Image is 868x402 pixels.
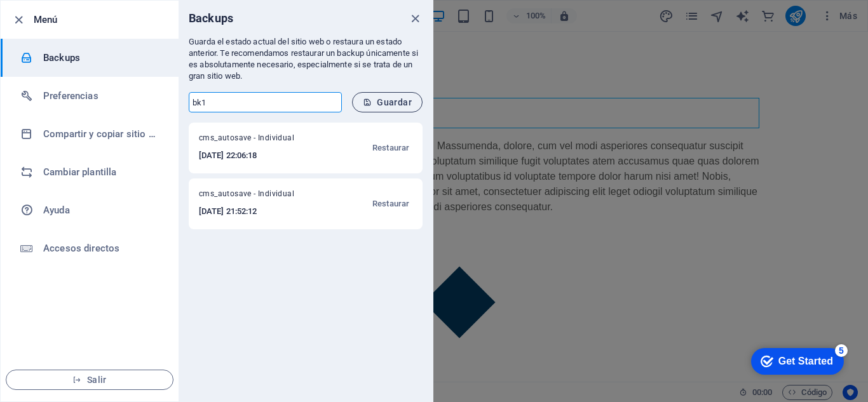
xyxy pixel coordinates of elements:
button: Salir [6,370,173,390]
button: close [407,11,423,26]
span: Restaurar [372,140,409,156]
input: Indica un nombre para el nuevo backup (opcional) [189,92,342,112]
span: Restaurar [372,196,409,211]
button: Restaurar [369,133,412,163]
h6: [DATE] 22:06:18 [199,148,319,163]
div: Get Started 5 items remaining, 0% complete [7,6,100,33]
h6: Preferencias [43,88,161,104]
span: Guardar [363,97,412,107]
h6: Accesos directos [43,241,161,256]
span: cms_autosave - Individual [199,133,319,148]
div: Get Started [34,14,89,25]
h6: Cambiar plantilla [43,164,161,180]
h6: Backups [43,50,161,65]
span: cms_autosave - Individual [199,189,319,204]
h6: Ayuda [43,203,161,218]
span: Salir [17,375,163,385]
p: Guarda el estado actual del sitio web o restaura un estado anterior. Te recomendamos restaurar un... [189,36,423,82]
h6: [DATE] 21:52:12 [199,204,319,219]
h6: Menú [34,12,168,27]
div: 5 [91,3,104,15]
h6: Backups [189,11,233,26]
a: Ayuda [1,191,179,229]
button: Restaurar [369,189,412,219]
h6: Compartir y copiar sitio web [43,126,161,142]
button: Guardar [352,92,423,112]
